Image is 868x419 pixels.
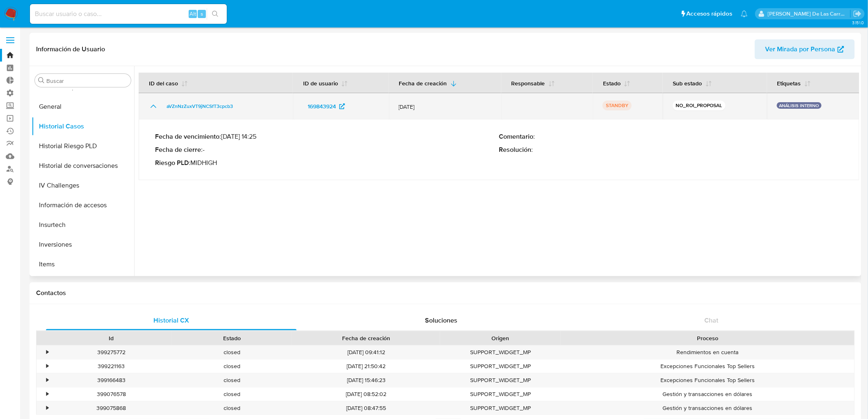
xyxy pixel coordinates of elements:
[292,346,440,359] div: [DATE] 09:41:12
[38,77,45,84] button: Buscar
[51,401,171,415] div: 399075868
[446,334,555,342] div: Origen
[46,77,128,85] input: Buscar
[201,10,203,18] span: s
[51,387,171,401] div: 399076578
[292,387,440,401] div: [DATE] 08:52:02
[853,9,862,18] a: Salir
[46,348,48,356] div: •
[32,117,134,136] button: Historial Casos
[36,45,105,53] h1: Información de Usuario
[153,316,189,325] span: Historial CX
[440,387,561,401] div: SUPPORT_WIDGET_MP
[32,235,134,254] button: Inversiones
[561,346,854,359] div: Rendimientos en cuenta
[561,373,854,387] div: Excepciones Funcionales Top Sellers
[57,334,166,342] div: Id
[32,274,134,294] button: KYC
[46,390,48,398] div: •
[30,9,227,19] input: Buscar usuario o caso...
[768,10,851,18] p: delfina.delascarreras@mercadolibre.com
[566,334,849,342] div: Proceso
[51,373,171,387] div: 399166483
[190,10,196,18] span: Alt
[32,254,134,274] button: Items
[440,401,561,415] div: SUPPORT_WIDGET_MP
[46,404,48,412] div: •
[292,401,440,415] div: [DATE] 08:47:55
[32,176,134,195] button: IV Challenges
[171,373,292,387] div: closed
[51,359,171,373] div: 399221163
[207,8,224,20] button: search-icon
[32,195,134,215] button: Información de accesos
[171,359,292,373] div: closed
[765,39,836,59] span: Ver Mirada por Persona
[440,373,561,387] div: SUPPORT_WIDGET_MP
[705,316,719,325] span: Chat
[36,289,855,297] h1: Contactos
[292,373,440,387] div: [DATE] 15:46:23
[171,346,292,359] div: closed
[425,316,458,325] span: Soluciones
[32,97,134,117] button: General
[755,39,855,59] button: Ver Mirada por Persona
[32,215,134,235] button: Insurtech
[440,359,561,373] div: SUPPORT_WIDGET_MP
[561,401,854,415] div: Gestión y transacciones en dólares
[32,136,134,156] button: Historial Riesgo PLD
[171,387,292,401] div: closed
[177,334,286,342] div: Estado
[171,401,292,415] div: closed
[687,9,733,18] span: Accesos rápidos
[561,387,854,401] div: Gestión y transacciones en dólares
[741,10,748,17] a: Notificaciones
[46,376,48,384] div: •
[440,346,561,359] div: SUPPORT_WIDGET_MP
[32,156,134,176] button: Historial de conversaciones
[51,346,171,359] div: 399275772
[292,359,440,373] div: [DATE] 21:50:42
[46,362,48,370] div: •
[561,359,854,373] div: Excepciones Funcionales Top Sellers
[298,334,434,342] div: Fecha de creación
